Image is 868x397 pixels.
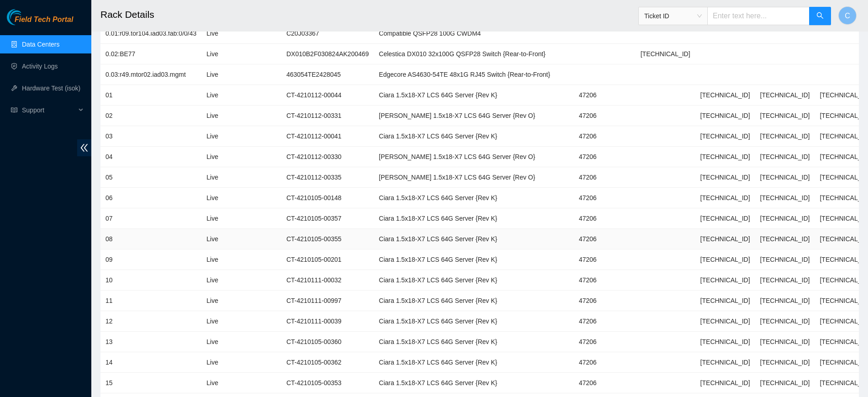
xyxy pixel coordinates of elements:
[22,85,80,92] a: Hardware Test (isok)
[574,352,636,373] td: 47206
[281,249,374,270] td: CT-4210105-00201
[755,106,815,126] td: [TECHNICAL_ID]
[755,311,815,332] td: [TECHNICAL_ID]
[201,64,237,85] td: Live
[755,188,815,208] td: [TECHNICAL_ID]
[22,41,59,48] a: Data Centers
[707,7,810,25] input: Enter text here...
[755,249,815,270] td: [TECHNICAL_ID]
[100,352,201,373] td: 14
[695,208,755,229] td: [TECHNICAL_ID]
[201,208,237,229] td: Live
[695,106,755,126] td: [TECHNICAL_ID]
[374,167,574,188] td: [PERSON_NAME] 1.5x18-X7 LCS 64G Server {Rev O}
[374,229,574,249] td: Ciara 1.5x18-X7 LCS 64G Server {Rev K}
[574,208,636,229] td: 47206
[281,167,374,188] td: CT-4210112-00335
[11,107,17,113] span: read
[374,373,574,393] td: Ciara 1.5x18-X7 LCS 64G Server {Rev K}
[22,101,76,119] span: Support
[100,126,201,147] td: 03
[636,44,695,64] td: [TECHNICAL_ID]
[809,7,831,25] button: search
[755,373,815,393] td: [TECHNICAL_ID]
[695,270,755,291] td: [TECHNICAL_ID]
[100,167,201,188] td: 05
[695,249,755,270] td: [TECHNICAL_ID]
[100,64,201,85] td: 0.03:r49.mtor02.iad03.mgmt
[374,23,574,44] td: Compatible QSFP28 100G CWDM4
[281,229,374,249] td: CT-4210105-00355
[574,188,636,208] td: 47206
[374,64,574,85] td: Edgecore AS4630-54TE 48x1G RJ45 Switch {Rear-to-Front}
[281,188,374,208] td: CT-4210105-00148
[281,126,374,147] td: CT-4210112-00041
[755,270,815,291] td: [TECHNICAL_ID]
[755,147,815,167] td: [TECHNICAL_ID]
[695,291,755,311] td: [TECHNICAL_ID]
[201,311,237,332] td: Live
[695,147,755,167] td: [TECHNICAL_ID]
[201,270,237,291] td: Live
[755,291,815,311] td: [TECHNICAL_ID]
[281,373,374,393] td: CT-4210105-00353
[281,291,374,311] td: CT-4210111-00997
[100,85,201,106] td: 01
[201,332,237,352] td: Live
[695,167,755,188] td: [TECHNICAL_ID]
[100,229,201,249] td: 08
[374,147,574,167] td: [PERSON_NAME] 1.5x18-X7 LCS 64G Server {Rev O}
[374,126,574,147] td: Ciara 1.5x18-X7 LCS 64G Server {Rev K}
[574,270,636,291] td: 47206
[755,352,815,373] td: [TECHNICAL_ID]
[201,147,237,167] td: Live
[15,16,73,24] span: Field Tech Portal
[574,85,636,106] td: 47206
[838,6,857,25] button: C
[695,188,755,208] td: [TECHNICAL_ID]
[100,208,201,229] td: 07
[281,64,374,85] td: 463054TE2428045
[281,44,374,64] td: DX010B2F030824AK200469
[845,10,850,21] span: C
[7,16,73,28] a: Akamai TechnologiesField Tech Portal
[755,85,815,106] td: [TECHNICAL_ID]
[201,85,237,106] td: Live
[100,270,201,291] td: 10
[374,188,574,208] td: Ciara 1.5x18-X7 LCS 64G Server {Rev K}
[574,311,636,332] td: 47206
[281,23,374,44] td: C20J03367
[201,249,237,270] td: Live
[100,249,201,270] td: 09
[574,167,636,188] td: 47206
[574,291,636,311] td: 47206
[100,147,201,167] td: 04
[574,332,636,352] td: 47206
[574,373,636,393] td: 47206
[374,44,574,64] td: Celestica DX010 32x100G QSFP28 Switch {Rear-to-Front}
[281,332,374,352] td: CT-4210105-00360
[374,85,574,106] td: Ciara 1.5x18-X7 LCS 64G Server {Rev K}
[201,188,237,208] td: Live
[281,106,374,126] td: CT-4210112-00331
[100,332,201,352] td: 13
[100,23,201,44] td: 0.01:r09.tor104.iad03.fab:0/0/43
[7,9,46,25] img: Akamai Technologies
[374,332,574,352] td: Ciara 1.5x18-X7 LCS 64G Server {Rev K}
[100,106,201,126] td: 02
[695,311,755,332] td: [TECHNICAL_ID]
[374,249,574,270] td: Ciara 1.5x18-X7 LCS 64G Server {Rev K}
[281,352,374,373] td: CT-4210105-00362
[755,126,815,147] td: [TECHNICAL_ID]
[100,188,201,208] td: 06
[574,126,636,147] td: 47206
[574,229,636,249] td: 47206
[201,352,237,373] td: Live
[201,167,237,188] td: Live
[281,270,374,291] td: CT-4210111-00032
[695,126,755,147] td: [TECHNICAL_ID]
[281,208,374,229] td: CT-4210105-00357
[100,44,201,64] td: 0.02:BE77
[374,352,574,373] td: Ciara 1.5x18-X7 LCS 64G Server {Rev K}
[281,85,374,106] td: CT-4210112-00044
